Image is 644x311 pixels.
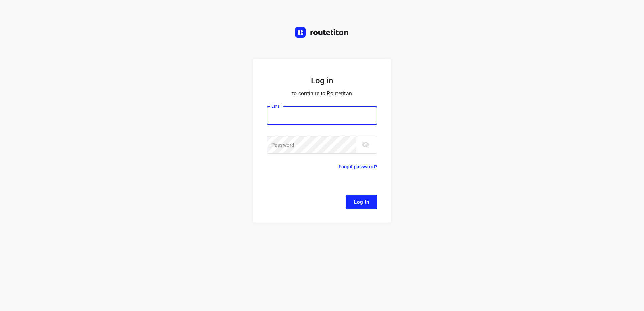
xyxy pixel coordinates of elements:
[359,138,373,151] button: toggle password visibility
[339,163,377,171] p: Forgot password?
[267,75,377,86] h5: Log in
[346,195,377,209] button: Log In
[354,198,369,206] span: Log In
[267,89,377,98] p: to continue to Routetitan
[295,27,349,38] img: Routetitan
